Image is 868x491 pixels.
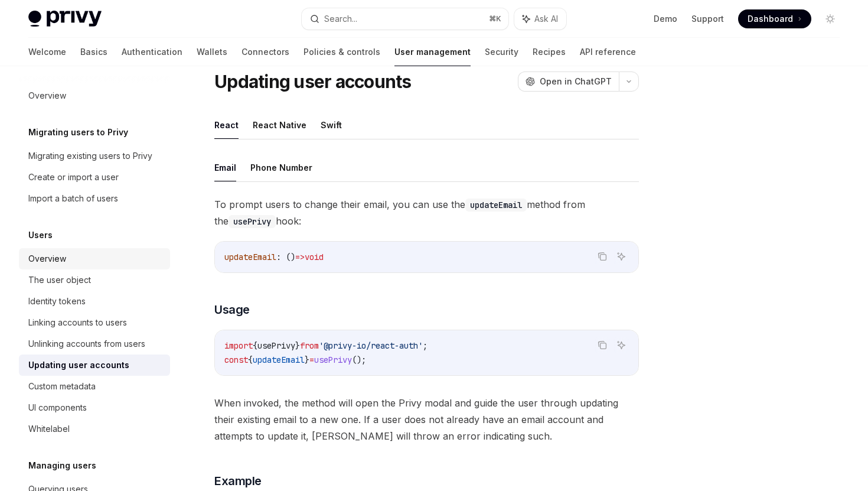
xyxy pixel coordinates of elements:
[28,38,66,66] a: Welcome
[253,355,305,365] span: updateEmail
[654,13,677,25] a: Demo
[19,167,170,188] a: Create or import a user
[28,149,152,163] div: Migrating existing users to Privy
[748,13,793,25] span: Dashboard
[324,12,357,26] div: Search...
[224,252,276,262] span: updateEmail
[19,376,170,397] a: Custom metadata
[314,355,352,365] span: usePrivy
[250,154,312,181] button: Phone Number
[214,71,412,92] h1: Updating user accounts
[19,269,170,291] a: The user object
[514,8,566,30] button: Ask AI
[28,252,66,266] div: Overview
[214,111,239,139] button: React
[394,38,471,66] a: User management
[295,340,300,351] span: }
[485,38,518,66] a: Security
[28,170,119,184] div: Create or import a user
[595,337,610,353] button: Copy the contents from the code block
[595,249,610,264] button: Copy the contents from the code block
[302,8,508,30] button: Search...⌘K
[28,401,87,415] div: UI components
[533,38,566,66] a: Recipes
[257,340,295,351] span: usePrivy
[321,111,342,139] button: Swift
[305,355,309,365] span: }
[19,397,170,418] a: UI components
[19,355,170,376] a: Updating user accounts
[614,249,629,264] button: Ask AI
[28,459,96,473] h5: Managing users
[19,85,170,106] a: Overview
[229,215,276,228] code: usePrivy
[28,89,66,103] div: Overview
[518,71,619,92] button: Open in ChatGPT
[28,228,53,242] h5: Users
[352,355,366,365] span: ();
[19,291,170,312] a: Identity tokens
[691,13,724,25] a: Support
[214,395,639,444] span: When invoked, the method will open the Privy modal and guide the user through updating their exis...
[122,38,182,66] a: Authentication
[19,312,170,333] a: Linking accounts to users
[305,252,324,262] span: void
[214,301,250,318] span: Usage
[197,38,227,66] a: Wallets
[489,14,501,24] span: ⌘ K
[821,9,840,28] button: Toggle dark mode
[28,422,70,436] div: Whitelabel
[28,379,96,394] div: Custom metadata
[224,340,253,351] span: import
[214,154,236,181] button: Email
[540,76,612,87] span: Open in ChatGPT
[276,252,295,262] span: : ()
[242,38,289,66] a: Connectors
[465,199,527,212] code: updateEmail
[19,188,170,209] a: Import a batch of users
[224,355,248,365] span: const
[614,337,629,353] button: Ask AI
[28,125,128,139] h5: Migrating users to Privy
[28,358,129,372] div: Updating user accounts
[253,340,257,351] span: {
[309,355,314,365] span: =
[214,473,262,489] span: Example
[423,340,428,351] span: ;
[319,340,423,351] span: '@privy-io/react-auth'
[28,11,102,27] img: light logo
[28,191,118,206] div: Import a batch of users
[248,355,253,365] span: {
[214,196,639,229] span: To prompt users to change their email, you can use the method from the hook:
[28,337,145,351] div: Unlinking accounts from users
[28,294,86,308] div: Identity tokens
[19,145,170,167] a: Migrating existing users to Privy
[28,316,127,330] div: Linking accounts to users
[534,13,558,25] span: Ask AI
[19,333,170,355] a: Unlinking accounts from users
[80,38,107,66] a: Basics
[738,9,811,28] a: Dashboard
[580,38,636,66] a: API reference
[28,273,91,287] div: The user object
[300,340,319,351] span: from
[19,248,170,269] a: Overview
[304,38,380,66] a: Policies & controls
[253,111,306,139] button: React Native
[295,252,305,262] span: =>
[19,418,170,440] a: Whitelabel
